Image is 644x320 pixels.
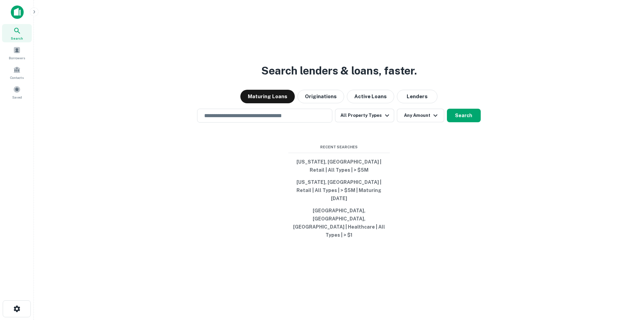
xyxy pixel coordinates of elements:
img: capitalize-icon.png [11,5,24,19]
button: [GEOGRAPHIC_DATA], [GEOGRAPHIC_DATA], [GEOGRAPHIC_DATA] | Healthcare | All Types | > $1 [288,205,390,241]
button: Originations [297,90,344,103]
a: Contacts [2,63,32,82]
span: Recent Searches [288,144,390,150]
button: All Property Types [335,109,394,122]
button: [US_STATE], [GEOGRAPHIC_DATA] | Retail | All Types | > $5M [288,156,390,176]
h3: Search lenders & loans, faster. [261,63,417,79]
button: Search [447,109,481,122]
span: Contacts [10,75,24,80]
a: Borrowers [2,44,32,62]
iframe: Chat Widget [610,266,644,298]
button: Maturing Loans [240,90,295,103]
button: Active Loans [347,90,394,103]
span: Saved [12,94,22,100]
button: Lenders [397,90,437,103]
span: Borrowers [9,55,25,61]
span: Search [11,36,23,41]
a: Search [2,24,32,42]
button: [US_STATE], [GEOGRAPHIC_DATA] | Retail | All Types | > $5M | Maturing [DATE] [288,176,390,205]
a: Saved [2,83,32,101]
button: Any Amount [397,109,444,122]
